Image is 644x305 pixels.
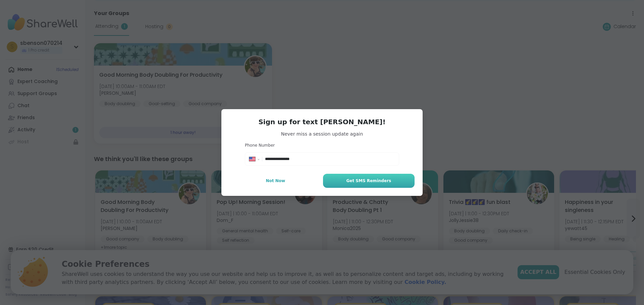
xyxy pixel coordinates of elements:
[229,131,415,137] span: Never miss a session update again
[249,157,255,161] img: United States
[266,178,285,184] span: Not Now
[323,174,415,188] button: Get SMS Reminders
[346,178,391,184] span: Get SMS Reminders
[245,143,399,148] h3: Phone Number
[229,117,415,127] h3: Sign up for text [PERSON_NAME]!
[229,174,322,188] button: Not Now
